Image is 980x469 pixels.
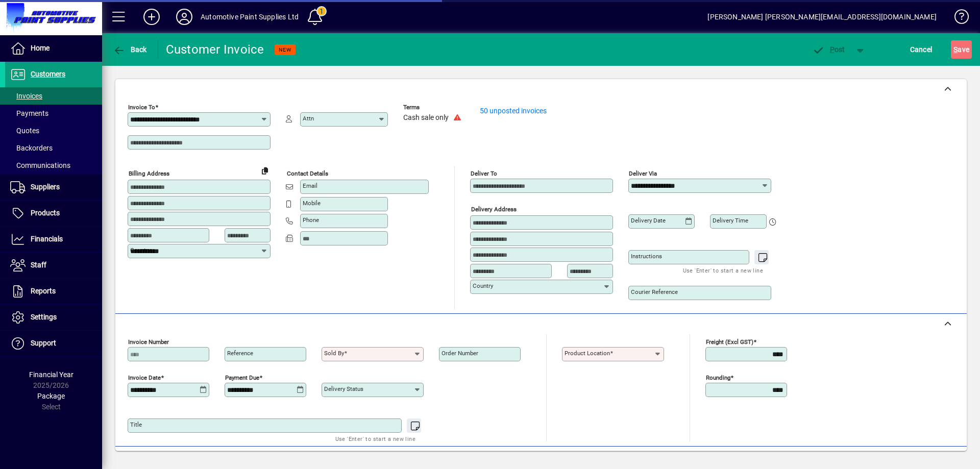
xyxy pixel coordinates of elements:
[10,92,42,100] span: Invoices
[128,104,155,111] mat-label: Invoice To
[5,331,102,356] a: Support
[706,374,730,381] mat-label: Rounding
[303,182,317,189] mat-label: Email
[807,40,850,59] button: Post
[10,144,53,152] span: Backorders
[5,279,102,304] a: Reports
[335,433,415,445] mat-hint: Use 'Enter' to start a new line
[166,41,264,58] div: Customer Invoice
[5,36,102,61] a: Home
[128,338,169,345] mat-label: Invoice number
[37,392,65,400] span: Package
[707,9,937,25] div: [PERSON_NAME] [PERSON_NAME][EMAIL_ADDRESS][DOMAIN_NAME]
[812,45,845,54] span: ost
[102,40,158,59] app-page-header-button: Back
[31,287,56,295] span: Reports
[227,350,253,357] mat-label: Reference
[31,261,46,269] span: Staff
[5,175,102,200] a: Suppliers
[830,45,835,54] span: P
[631,288,678,295] mat-label: Courier Reference
[953,41,969,58] span: ave
[473,282,493,289] mat-label: Country
[5,253,102,278] a: Staff
[5,305,102,330] a: Settings
[257,162,273,179] button: Copy to Delivery address
[953,45,958,54] span: S
[908,40,935,59] button: Cancel
[5,87,102,105] a: Invoices
[31,70,65,78] span: Customers
[5,122,102,139] a: Quotes
[31,209,60,217] span: Products
[713,217,748,224] mat-label: Delivery time
[31,44,50,52] span: Home
[279,46,291,53] span: NEW
[706,338,753,345] mat-label: Freight (excl GST)
[113,45,147,54] span: Back
[324,385,363,392] mat-label: Delivery status
[29,371,73,379] span: Financial Year
[683,264,763,276] mat-hint: Use 'Enter' to start a new line
[31,313,57,321] span: Settings
[910,41,933,58] span: Cancel
[31,235,63,243] span: Financials
[128,374,161,381] mat-label: Invoice date
[471,170,497,177] mat-label: Deliver To
[10,127,39,135] span: Quotes
[480,107,547,115] a: 50 unposted invoices
[201,9,299,25] div: Automotive Paint Supplies Ltd
[130,246,151,254] mat-label: Country
[947,2,967,35] a: Knowledge Base
[303,200,321,207] mat-label: Mobile
[10,109,48,117] span: Payments
[110,40,150,59] button: Back
[403,114,449,122] span: Cash sale only
[324,350,344,357] mat-label: Sold by
[629,170,657,177] mat-label: Deliver via
[5,201,102,226] a: Products
[5,139,102,157] a: Backorders
[10,161,70,169] span: Communications
[31,339,56,347] span: Support
[951,40,972,59] button: Save
[442,350,478,357] mat-label: Order number
[225,374,259,381] mat-label: Payment due
[168,8,201,26] button: Profile
[5,105,102,122] a: Payments
[631,217,666,224] mat-label: Delivery date
[5,157,102,174] a: Communications
[130,421,142,428] mat-label: Title
[303,216,319,224] mat-label: Phone
[631,253,662,260] mat-label: Instructions
[31,183,60,191] span: Suppliers
[135,8,168,26] button: Add
[303,115,314,122] mat-label: Attn
[403,104,464,111] span: Terms
[565,350,610,357] mat-label: Product location
[5,227,102,252] a: Financials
